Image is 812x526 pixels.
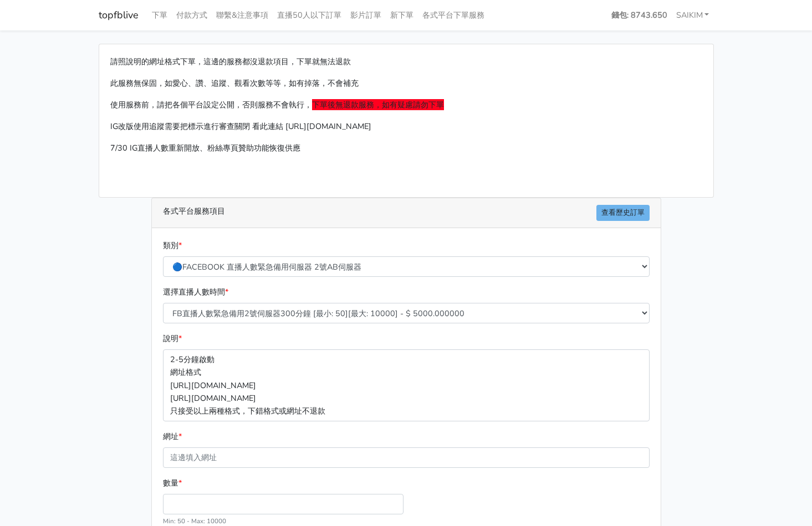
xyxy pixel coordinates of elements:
a: topfblive [99,4,139,26]
p: 2-5分鐘啟動 網址格式 [URL][DOMAIN_NAME] [URL][DOMAIN_NAME] 只接受以上兩種格式，下錯格式或網址不退款 [163,349,650,421]
a: 付款方式 [172,4,212,26]
a: 影片訂單 [346,4,386,26]
a: 新下單 [386,4,418,26]
a: 直播50人以下訂單 [273,4,346,26]
p: 7/30 IG直播人數重新開放、粉絲專頁贊助功能恢復供應 [110,142,702,154]
p: 此服務無保固，如愛心、讚、追蹤、觀看次數等等，如有掉落，不會補充 [110,77,702,90]
label: 數量 [163,477,182,489]
label: 網址 [163,430,182,443]
a: 下單 [147,4,172,26]
span: 下單後無退款服務，如有疑慮請勿下單 [312,99,444,110]
a: 各式平台下單服務 [418,4,489,26]
p: 請照說明的網址格式下單，這邊的服務都沒退款項目，下單就無法退款 [110,55,702,68]
input: 這邊填入網址 [163,447,650,468]
p: 使用服務前，請把各個平台設定公開，否則服務不會執行， [110,99,702,111]
strong: 錢包: 8743.650 [611,9,667,20]
a: 錢包: 8743.650 [607,4,672,26]
a: 查看歷史訂單 [596,205,650,221]
p: IG改版使用追蹤需要把標示進行審查關閉 看此連結 [URL][DOMAIN_NAME] [110,120,702,133]
label: 類別 [163,239,182,252]
small: Min: 50 - Max: 10000 [163,517,226,525]
label: 說明 [163,332,182,345]
a: SAIKIM [672,4,714,26]
div: 各式平台服務項目 [152,198,661,228]
label: 選擇直播人數時間 [163,286,228,298]
a: 聯繫&注意事項 [212,4,273,26]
